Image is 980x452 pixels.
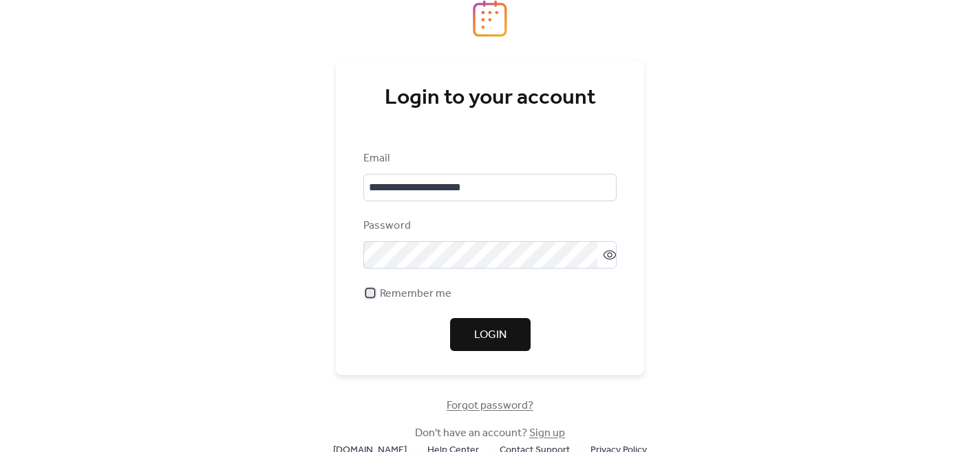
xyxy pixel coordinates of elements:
div: Password [363,218,614,234]
a: Forgot password? [447,402,533,409]
a: Sign up [529,422,565,444]
div: Login to your account [363,84,617,112]
span: Forgot password? [447,398,533,414]
span: Remember me [380,286,451,302]
span: Login [474,327,507,343]
div: Email [363,150,614,167]
span: Don't have an account? [415,425,565,442]
button: Login [450,318,531,351]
